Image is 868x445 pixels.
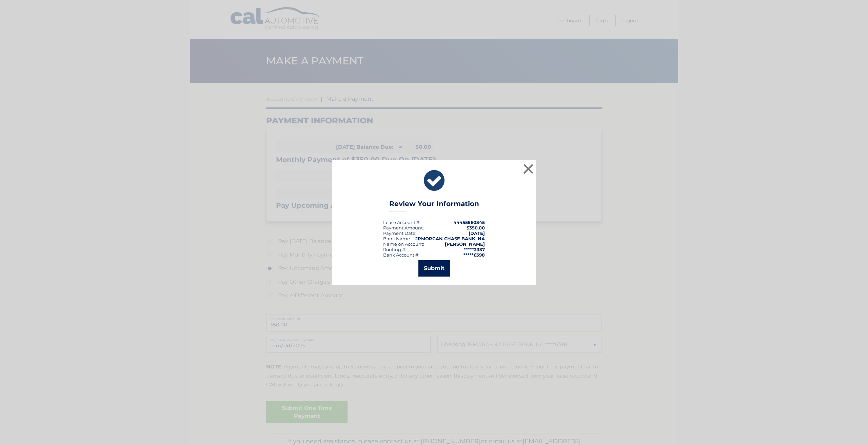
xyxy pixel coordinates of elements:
div: : [383,230,416,236]
div: Bank Account #: [383,252,419,258]
div: Routing #: [383,247,406,252]
h3: Review Your Information [389,200,479,211]
strong: 44455560345 [453,220,485,225]
div: Lease Account #: [383,220,420,225]
div: Bank Name: [383,236,411,241]
div: Name on Account: [383,241,424,247]
div: Payment Amount: [383,225,424,230]
span: $350.00 [467,225,485,230]
span: [DATE] [469,230,485,236]
strong: [PERSON_NAME] [445,241,485,247]
button: × [521,162,535,176]
button: Submit [418,260,450,277]
strong: JPMORGAN CHASE BANK, NA [415,236,485,241]
span: Payment Date [383,230,415,236]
